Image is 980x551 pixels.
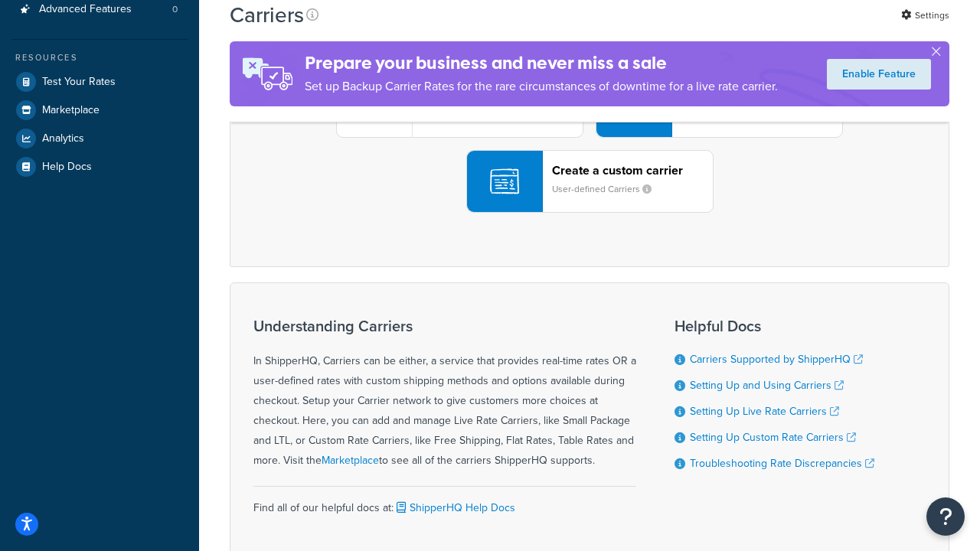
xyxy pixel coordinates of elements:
img: icon-carrier-custom-c93b8a24.svg [490,167,519,196]
a: Carriers Supported by ShipperHQ [690,351,863,367]
header: Create a custom carrier [552,163,713,178]
span: 0 [172,3,178,16]
button: Open Resource Center [926,497,965,536]
img: ad-rules-rateshop-fe6ec290ccb7230408bd80ed9643f0289d75e0ffd9eb532fc0e269fcd187b520.png [230,41,305,106]
a: Analytics [11,125,188,152]
span: Analytics [42,132,84,145]
a: Troubleshooting Rate Discrepancies [690,455,874,471]
small: User-defined Carriers [552,182,664,196]
a: Marketplace [11,96,188,124]
h4: Prepare your business and never miss a sale [305,51,778,76]
a: Marketplace [322,452,379,468]
a: Settings [901,5,949,26]
a: Setting Up Custom Rate Carriers [690,429,856,445]
span: Test Your Rates [42,76,116,89]
p: Set up Backup Carrier Rates for the rare circumstances of downtime for a live rate carrier. [305,76,778,97]
a: Enable Feature [827,59,931,90]
h3: Understanding Carriers [253,318,636,334]
a: Help Docs [11,153,188,181]
a: Test Your Rates [11,68,188,96]
div: Find all of our helpful docs at: [253,486,636,518]
a: Setting Up and Using Carriers [690,377,844,393]
div: Resources [11,51,188,64]
h3: Helpful Docs [675,318,874,334]
span: Marketplace [42,104,100,117]
span: Advanced Features [39,3,132,16]
a: ShipperHQ Help Docs [394,500,515,516]
a: Setting Up Live Rate Carriers [690,403,839,419]
span: Help Docs [42,161,92,174]
button: Create a custom carrierUser-defined Carriers [466,150,714,213]
div: In ShipperHQ, Carriers can be either, a service that provides real-time rates OR a user-defined r... [253,318,636,471]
